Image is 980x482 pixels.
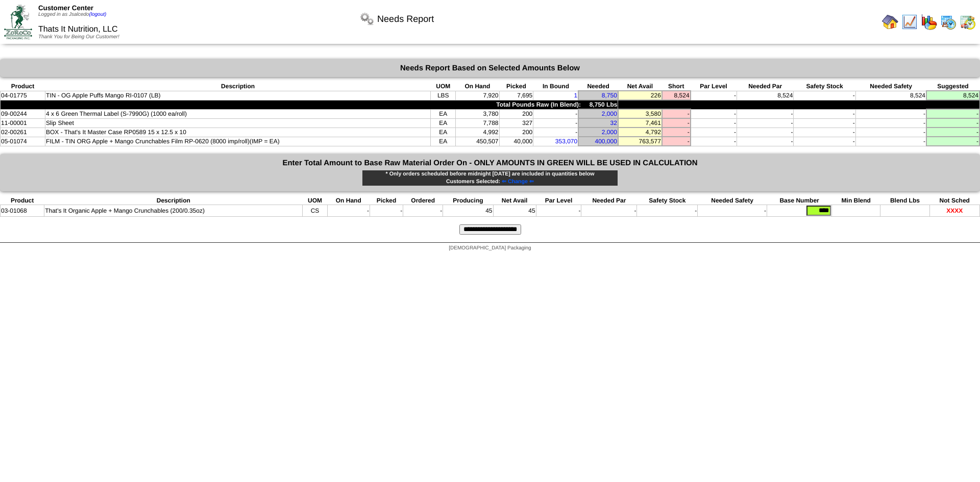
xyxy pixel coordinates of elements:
[377,14,434,24] span: Needs Report
[662,128,691,137] td: -
[44,205,303,217] td: That's It Organic Apple + Mango Crunchables (200/0.35oz)
[359,11,375,27] img: workflow.png
[578,82,618,91] th: Needed
[431,82,456,91] th: UOM
[855,128,926,137] td: -
[637,205,698,217] td: -
[431,91,456,100] td: LBS
[662,82,691,91] th: Short
[618,128,662,137] td: 4,792
[610,119,617,126] a: 32
[737,137,794,146] td: -
[45,109,431,118] td: 4 x 6 Green Thermal Label (S-7990G) (1000 ea/roll)
[794,128,855,137] td: -
[691,118,737,128] td: -
[38,4,93,12] span: Customer Center
[456,137,499,146] td: 450,507
[4,5,32,39] img: ZoRoCo_Logo(Green%26Foil)%20jpg.webp
[499,82,533,91] th: Picked
[855,118,926,128] td: -
[403,196,443,205] th: Ordered
[926,137,979,146] td: -
[698,196,767,205] th: Needed Safety
[691,128,737,137] td: -
[618,82,662,91] th: Net Avail
[456,82,499,91] th: On Hand
[493,196,536,205] th: Net Avail
[737,118,794,128] td: -
[38,34,119,40] span: Thank You for Being Our Customer!
[929,196,979,205] th: Not Sched
[926,128,979,137] td: -
[431,137,456,146] td: EA
[500,179,534,185] a: ⇐ Change ⇐
[737,128,794,137] td: -
[960,14,976,30] img: calendarinout.gif
[737,91,794,100] td: 8,524
[794,109,855,118] td: -
[327,196,370,205] th: On Hand
[602,110,617,117] a: 2,000
[618,118,662,128] td: 7,461
[618,91,662,100] td: 226
[698,205,767,217] td: -
[880,196,929,205] th: Blend Lbs
[533,82,578,91] th: In Bound
[45,118,431,128] td: Slip Sheet
[536,196,581,205] th: Par Level
[737,109,794,118] td: -
[1,137,45,146] td: 05-01074
[443,196,493,205] th: Producing
[794,91,855,100] td: -
[431,109,456,118] td: EA
[1,205,44,217] td: 03-01068
[926,118,979,128] td: -
[303,196,327,205] th: UOM
[1,109,45,118] td: 09-00244
[926,109,979,118] td: -
[456,91,499,100] td: 7,920
[1,128,45,137] td: 02-00261
[456,109,499,118] td: 3,780
[691,82,737,91] th: Par Level
[45,137,431,146] td: FILM - TIN ORG Apple + Mango Crunchables Film RP-0620 (8000 imp/roll)(IMP = EA)
[1,91,45,100] td: 04-01775
[855,109,926,118] td: -
[533,118,578,128] td: -
[499,137,533,146] td: 40,000
[882,14,898,30] img: home.gif
[499,128,533,137] td: 200
[691,91,737,100] td: -
[370,196,403,205] th: Picked
[44,196,303,205] th: Description
[901,14,918,30] img: line_graph.gif
[926,82,979,91] th: Suggested
[926,91,979,100] td: 8,524
[581,196,637,205] th: Needed Par
[362,170,618,186] div: * Only orders scheduled before midnight [DATE] are included in quantities below Customers Selected:
[403,205,443,217] td: -
[431,118,456,128] td: EA
[662,91,691,100] td: 8,524
[581,205,637,217] td: -
[602,129,617,136] a: 2,000
[618,137,662,146] td: 763,577
[602,92,617,99] a: 8,750
[855,82,926,91] th: Needed Safety
[767,196,831,205] th: Base Number
[38,25,118,34] span: Thats It Nutrition, LLC
[1,118,45,128] td: 11-00001
[637,196,698,205] th: Safety Stock
[662,137,691,146] td: -
[691,137,737,146] td: -
[493,205,536,217] td: 45
[499,118,533,128] td: 327
[431,128,456,137] td: EA
[929,205,979,217] td: XXXX
[618,109,662,118] td: 3,580
[45,82,431,91] th: Description
[855,137,926,146] td: -
[555,138,577,145] a: 353,070
[449,245,531,251] span: [DEMOGRAPHIC_DATA] Packaging
[536,205,581,217] td: -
